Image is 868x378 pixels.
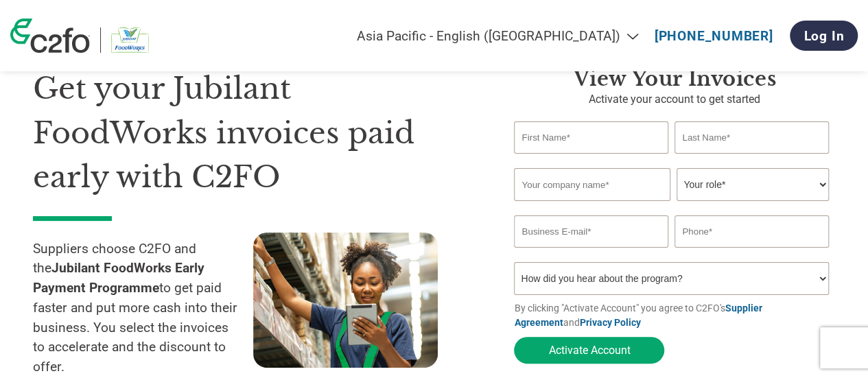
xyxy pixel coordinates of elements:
a: Log In [790,21,858,51]
img: c2fo logo [10,19,90,53]
div: Inavlid Phone Number [675,249,828,257]
a: Privacy Policy [579,317,640,328]
h1: Get your Jubilant FoodWorks invoices paid early with C2FO [33,67,473,200]
input: Invalid Email format [514,215,668,248]
input: First Name* [514,121,668,154]
p: By clicking "Activate Account" you agree to C2FO's and [514,301,835,330]
div: Invalid company name or company name is too long [514,202,828,210]
select: Title/Role [677,168,828,201]
div: Invalid last name or last name is too long [675,155,828,163]
a: [PHONE_NUMBER] [655,28,773,44]
img: supply chain worker [253,233,438,368]
p: Activate your account to get started [514,91,835,108]
div: Inavlid Email Address [514,249,668,257]
input: Your company name* [514,168,670,201]
input: Phone* [675,215,828,248]
p: Suppliers choose C2FO and the to get paid faster and put more cash into their business. You selec... [33,239,253,378]
img: Jubilant FoodWorks [111,27,149,53]
input: Last Name* [675,121,828,154]
strong: Jubilant FoodWorks Early Payment Programme [33,260,204,296]
button: Activate Account [514,337,664,364]
h3: View your invoices [514,67,835,91]
div: Invalid first name or first name is too long [514,155,668,163]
